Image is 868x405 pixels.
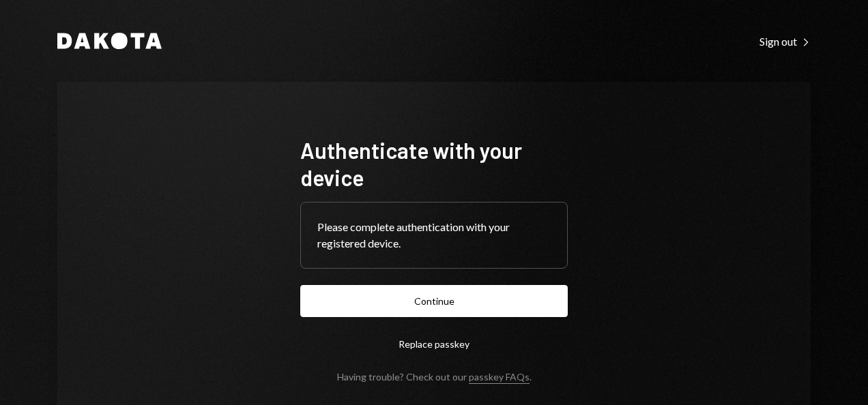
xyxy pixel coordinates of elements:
button: Continue [300,285,568,317]
div: Having trouble? Check out our . [337,371,532,382]
div: Please complete authentication with your registered device. [317,219,551,252]
a: Sign out [759,33,811,48]
a: passkey FAQs [469,371,530,384]
button: Replace passkey [300,328,568,360]
h1: Authenticate with your device [300,136,568,191]
div: Sign out [759,35,811,48]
